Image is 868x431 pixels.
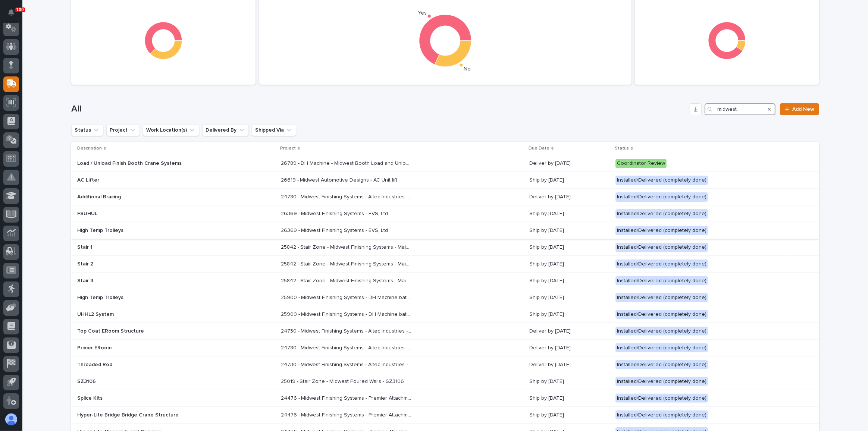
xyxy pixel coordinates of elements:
p: Ship by [DATE] [529,311,610,318]
p: Deliver by [DATE] [529,194,610,200]
div: Installed/Delivered (completely done) [615,377,708,386]
div: Coordinator Review [615,159,667,168]
p: Ship by [DATE] [529,295,610,301]
p: SZ3106 [77,378,208,385]
tr: UHHL2 System25900 - Midwest Finishing Systems - DH Machine batch system25900 - Midwest Finishing ... [71,306,819,323]
a: Add New [780,103,819,115]
p: Top Coat ERoom Structure [77,328,208,334]
p: Due Date [529,144,549,152]
p: Splice Kits [77,395,208,402]
button: users-avatar [3,412,19,427]
p: Deliver by [DATE] [529,160,610,167]
p: AC Lifter [77,177,208,183]
input: Search [705,103,775,115]
tr: Top Coat ERoom Structure24730 - Midwest Finishing Systems - Altec Industries - Primer/Top Coat ER... [71,323,819,340]
tr: Additional Bracing24730 - Midwest Finishing Systems - Altec Industries - Primer/Top Coat ERoom247... [71,189,819,205]
div: Installed/Delivered (completely done) [615,176,708,185]
div: Installed/Delivered (completely done) [615,259,708,269]
p: High Temp Trolleys [77,227,208,234]
p: 26369 - Midwest Finishing Systems - EVS, Ltd [281,209,390,217]
div: Installed/Delivered (completely done) [615,327,708,336]
p: 25900 - Midwest Finishing Systems - DH Machine batch system [281,310,413,318]
button: Notifications [3,4,19,20]
p: Load / Unload Finish Booth Crane Systems [77,160,208,167]
tr: Stair 125842 - Stair Zone - Midwest Finishing Systems - Maintenance Stairs25842 - Stair Zone - Mi... [71,239,819,256]
p: 24476 - Midwest Finishing Systems - Premier Attachments UHHL2 [281,394,413,402]
button: Delivered By [202,124,249,136]
p: 24730 - Midwest Finishing Systems - Altec Industries - Primer/Top Coat ERoom [281,360,413,368]
tr: FSUHUL26369 - Midwest Finishing Systems - EVS, Ltd26369 - Midwest Finishing Systems - EVS, Ltd Sh... [71,205,819,222]
p: Ship by [DATE] [529,227,610,234]
p: Stair 3 [77,278,208,284]
p: 25900 - Midwest Finishing Systems - DH Machine batch system [281,293,413,301]
tr: SZ310625019 - Stair Zone - Midwest Poured Walls - SZ310625019 - Stair Zone - Midwest Poured Walls... [71,373,819,390]
p: 26369 - Midwest Finishing Systems - EVS, Ltd [281,226,390,234]
p: Threaded Rod [77,362,208,368]
p: 25019 - Stair Zone - Midwest Poured Walls - SZ3106 [281,377,406,385]
tr: Primer ERoom24730 - Midwest Finishing Systems - Altec Industries - Primer/Top Coat ERoom24730 - M... [71,340,819,356]
p: Description [77,144,102,152]
div: Installed/Delivered (completely done) [615,192,708,202]
div: Installed/Delivered (completely done) [615,394,708,403]
h1: All [71,104,687,114]
div: Notifications100 [9,9,19,21]
p: UHHL2 System [77,311,208,318]
p: Ship by [DATE] [529,244,610,251]
p: 25842 - Stair Zone - Midwest Finishing Systems - Maintenance Stairs [281,276,413,284]
p: 24730 - Midwest Finishing Systems - Altec Industries - Primer/Top Coat ERoom [281,343,413,351]
p: Additional Bracing [77,194,208,200]
p: Primer ERoom [77,345,208,351]
div: Installed/Delivered (completely done) [615,276,708,286]
p: Deliver by [DATE] [529,328,610,334]
p: Ship by [DATE] [529,378,610,385]
text: No [464,67,471,72]
p: Ship by [DATE] [529,211,610,217]
p: Deliver by [DATE] [529,345,610,351]
div: Installed/Delivered (completely done) [615,226,708,235]
tr: Stair 225842 - Stair Zone - Midwest Finishing Systems - Maintenance Stairs25842 - Stair Zone - Mi... [71,256,819,273]
p: 100 [16,7,24,12]
p: FSUHUL [77,211,208,217]
text: Yes [419,10,427,16]
p: 26789 - DH Machine - Midwest Booth Load and Unload Station [281,159,413,167]
tr: Hyper-Lite Bridge Bridge Crane Structure24476 - Midwest Finishing Systems - Premier Attachments U... [71,406,819,423]
p: Project [280,144,296,152]
button: Project [106,124,140,136]
span: Add New [792,107,814,112]
p: Stair 2 [77,261,208,267]
tr: AC Lifter26619 - Midwest Automotive Designs - AC Unit lift26619 - Midwest Automotive Designs - AC... [71,172,819,189]
div: Installed/Delivered (completely done) [615,410,708,420]
div: Installed/Delivered (completely done) [615,360,708,369]
p: Stair 1 [77,244,208,251]
button: Shipped Via [252,124,296,136]
button: Status [71,124,103,136]
p: 25842 - Stair Zone - Midwest Finishing Systems - Maintenance Stairs [281,259,413,267]
p: Ship by [DATE] [529,261,610,267]
div: Installed/Delivered (completely done) [615,243,708,252]
button: Work Location(s) [143,124,199,136]
p: 24730 - Midwest Finishing Systems - Altec Industries - Primer/Top Coat ERoom [281,327,413,334]
tr: Threaded Rod24730 - Midwest Finishing Systems - Altec Industries - Primer/Top Coat ERoom24730 - M... [71,356,819,373]
p: Deliver by [DATE] [529,362,610,368]
div: Installed/Delivered (completely done) [615,209,708,218]
tr: High Temp Trolleys26369 - Midwest Finishing Systems - EVS, Ltd26369 - Midwest Finishing Systems -... [71,222,819,239]
p: Ship by [DATE] [529,395,610,402]
tr: Stair 325842 - Stair Zone - Midwest Finishing Systems - Maintenance Stairs25842 - Stair Zone - Mi... [71,273,819,289]
p: 24730 - Midwest Finishing Systems - Altec Industries - Primer/Top Coat ERoom [281,192,413,200]
div: Installed/Delivered (completely done) [615,343,708,353]
tr: Load / Unload Finish Booth Crane Systems26789 - DH Machine - Midwest Booth Load and Unload Statio... [71,155,819,172]
tr: High Temp Trolleys25900 - Midwest Finishing Systems - DH Machine batch system25900 - Midwest Fini... [71,289,819,306]
div: Installed/Delivered (completely done) [615,310,708,319]
p: High Temp Trolleys [77,295,208,301]
p: 25842 - Stair Zone - Midwest Finishing Systems - Maintenance Stairs [281,243,413,251]
tr: Splice Kits24476 - Midwest Finishing Systems - Premier Attachments UHHL224476 - Midwest Finishing... [71,390,819,406]
p: Ship by [DATE] [529,278,610,284]
div: Installed/Delivered (completely done) [615,293,708,302]
p: Hyper-Lite Bridge Bridge Crane Structure [77,412,208,418]
p: Status [615,144,629,152]
p: 26619 - Midwest Automotive Designs - AC Unit lift [281,176,399,183]
p: 24476 - Midwest Finishing Systems - Premier Attachments UHHL2 [281,410,413,418]
p: Ship by [DATE] [529,412,610,418]
p: Ship by [DATE] [529,177,610,183]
